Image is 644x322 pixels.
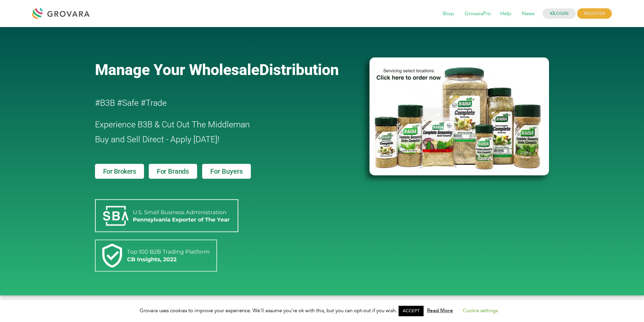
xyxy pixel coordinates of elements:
[140,307,504,314] span: Grovara uses cookies to improve your experience. We'll assume you're ok with this, but you can op...
[95,96,331,110] h2: #B3B #Safe #Trade
[95,164,144,179] a: For Brokers
[95,61,259,79] span: Manage Your Wholesale
[103,168,136,175] span: For Brokers
[95,61,359,79] a: Manage Your WholesaleDistribution
[95,134,219,144] span: Buy and Sell Direct - Apply [DATE]!
[438,10,459,18] a: Shop
[577,8,612,19] span: REGISTER
[496,7,516,20] span: Help
[496,10,516,18] a: Help
[463,307,498,314] a: Cookie settings
[427,307,453,314] a: Read More
[210,168,243,175] span: For Buyers
[95,120,250,129] span: Experience B3B & Cut Out The Middleman
[438,7,459,20] span: Shop
[202,164,251,179] a: For Buyers
[259,61,339,79] span: Distribution
[517,7,539,20] span: News
[149,164,197,179] a: For Brands
[157,168,189,175] span: For Brands
[460,10,496,18] a: GrovaraPro
[399,306,424,316] a: ACCEPT
[517,10,539,18] a: News
[460,7,496,20] span: GrovaraPro
[543,8,576,19] a: LOGIN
